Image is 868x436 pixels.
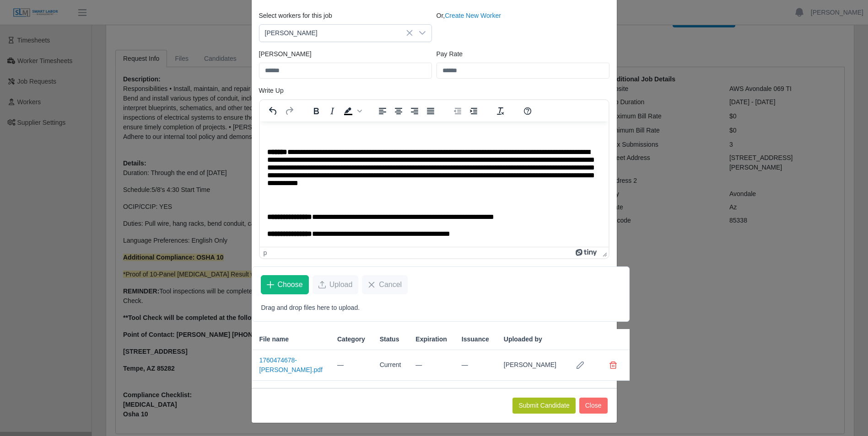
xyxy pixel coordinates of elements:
[391,105,406,117] button: Align center
[380,335,399,344] span: Status
[259,335,289,344] span: File name
[520,105,535,117] button: Help
[604,356,622,374] button: Delete file
[278,279,303,290] span: Choose
[496,350,564,381] td: [PERSON_NAME]
[407,105,422,117] button: Align right
[599,247,609,258] div: Press the Up and Down arrow keys to resize the editor.
[466,105,481,117] button: Increase indent
[281,105,297,117] button: Redo
[493,105,508,117] button: Clear formatting
[261,303,620,313] p: Drag and drop files here to upload.
[408,350,454,381] td: —
[324,105,340,117] button: Italic
[372,350,409,381] td: Current
[259,356,323,373] a: 1760474678-[PERSON_NAME].pdf
[259,25,413,42] span: Jose Marin
[454,350,496,381] td: —
[260,122,609,247] iframe: Rich Text Area
[329,279,353,290] span: Upload
[462,335,489,344] span: Issuance
[308,105,324,117] button: Bold
[579,398,608,414] button: Close
[259,11,332,21] label: Select workers for this job
[337,335,365,344] span: Category
[340,105,363,117] div: Background color Black
[504,335,542,344] span: Uploaded by
[330,350,372,381] td: —
[576,249,598,256] a: Powered by Tiny
[571,356,589,374] button: Row Edit
[259,49,312,59] label: [PERSON_NAME]
[512,398,575,414] button: Submit Candidate
[259,86,284,96] label: Write Up
[445,12,501,19] a: Create New Worker
[362,275,408,294] button: Cancel
[375,105,390,117] button: Align left
[379,279,402,290] span: Cancel
[264,249,267,256] div: p
[313,275,359,294] button: Upload
[265,105,281,117] button: Undo
[261,275,309,294] button: Choose
[423,105,438,117] button: Justify
[415,335,447,344] span: Expiration
[437,49,463,59] label: Pay Rate
[450,105,465,117] button: Decrease indent
[434,11,612,42] div: Or,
